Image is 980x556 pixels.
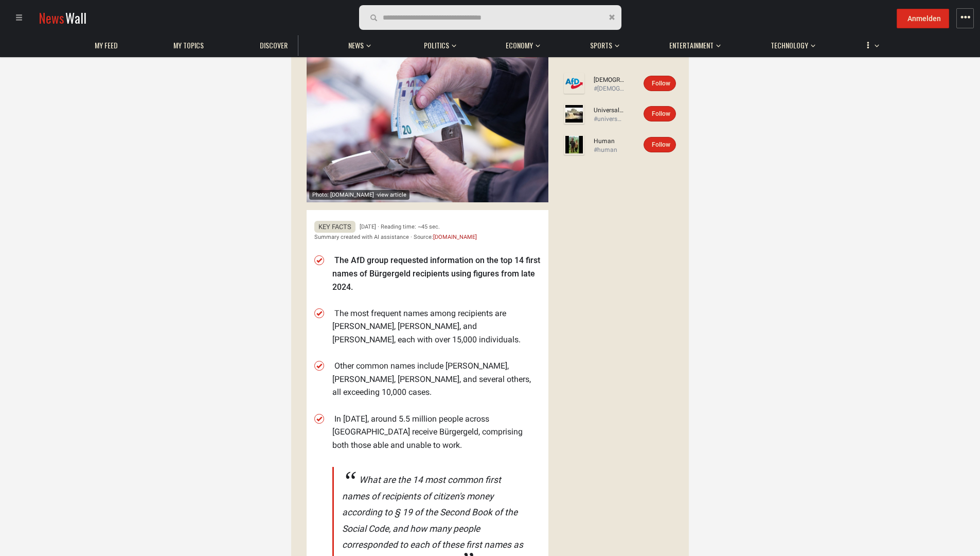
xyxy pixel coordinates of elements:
span: Follow [652,141,670,148]
a: Economy [501,36,538,56]
span: News [39,8,64,27]
span: Wall [65,8,86,27]
li: In [DATE], around 5.5 million people across [GEOGRAPHIC_DATA] receive Bürgergeld, comprising both... [332,412,541,452]
li: The most frequent names among recipients are [PERSON_NAME], [PERSON_NAME], and [PERSON_NAME], eac... [332,307,541,346]
a: [DEMOGRAPHIC_DATA][GEOGRAPHIC_DATA] [594,76,625,84]
div: #[DEMOGRAPHIC_DATA][GEOGRAPHIC_DATA] [594,84,625,93]
button: News [343,31,374,56]
a: News [343,36,369,56]
li: Other common names include [PERSON_NAME], [PERSON_NAME], [PERSON_NAME], and several others, all e... [332,359,541,399]
span: News [348,41,364,50]
button: Sports [585,31,619,56]
img: Preview image from berliner-zeitung.de [307,41,548,202]
a: Photo: [DOMAIN_NAME] ·view article [307,41,548,202]
a: NewsWall [39,8,86,27]
span: Technology [771,41,808,50]
span: My topics [173,41,204,50]
div: #human [594,146,625,154]
span: Key Facts [314,221,355,233]
span: Discover [260,41,288,50]
span: Follow [652,110,670,117]
a: Entertainment [664,36,719,56]
button: Economy [501,31,540,56]
button: Politics [419,31,456,56]
span: Politics [424,41,449,50]
span: Entertainment [669,41,714,50]
span: Sports [590,41,612,50]
div: Photo: [DOMAIN_NAME] · [309,190,409,200]
img: Profile picture of Alternative for Germany [564,73,584,94]
a: Human [594,137,625,146]
div: [DATE] · Reading time: ~45 sec. Summary created with AI assistance · Source: [314,222,541,241]
img: Profile picture of Universal basic income [564,103,584,124]
img: Profile picture of Human [564,134,584,155]
li: The AfD group requested information on the top 14 first names of Bürgergeld recipients using figu... [332,254,541,293]
a: Sports [585,36,617,56]
span: view article [377,192,406,198]
span: Follow [652,80,670,87]
a: Politics [419,36,454,56]
button: Technology [765,31,815,56]
a: [DOMAIN_NAME] [433,234,477,240]
span: Economy [506,41,533,50]
a: Universal basic income [594,106,625,115]
button: Anmelden [897,9,949,28]
button: Entertainment [664,31,721,56]
span: Anmelden [907,14,941,23]
span: My Feed [95,41,118,50]
div: #universal-basic-income [594,115,625,124]
a: Technology [765,36,813,56]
